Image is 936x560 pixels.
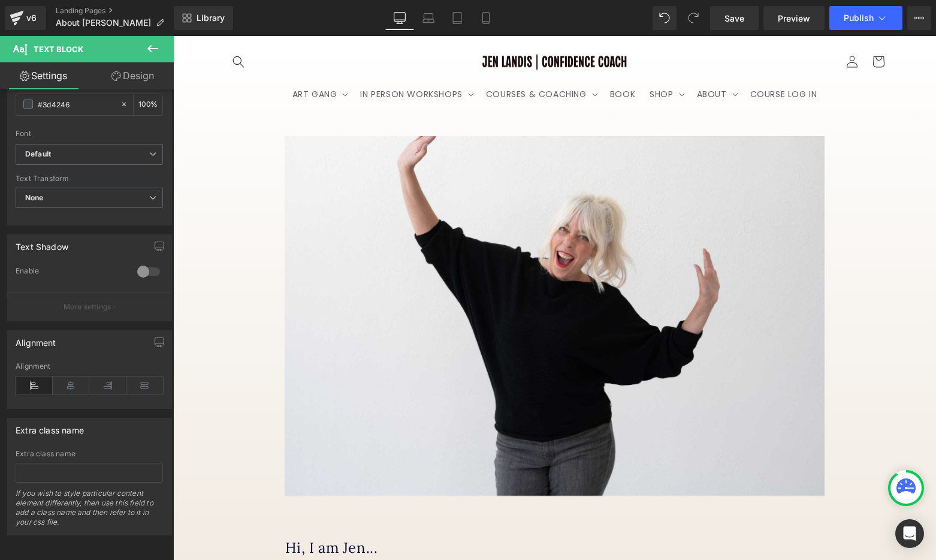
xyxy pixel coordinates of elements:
[763,6,825,30] a: Preview
[430,46,469,71] a: BOOK
[180,46,305,71] summary: IN PERSON WORKSHOPS
[7,293,171,321] button: More settings
[472,6,500,30] a: Mobile
[16,362,163,371] div: Alignment
[307,17,457,35] img: Jen Landis Co - Confidence & Creativity Coach
[577,53,644,64] span: COURSE LOG IN
[16,130,163,138] div: Font
[25,149,51,159] i: Default
[469,46,516,71] summary: SHOP
[306,46,430,71] summary: COURSES & COACHING
[119,53,164,64] span: ART GANG
[24,10,39,26] div: v6
[724,12,744,25] span: Save
[681,6,705,30] button: Redo
[443,6,472,30] a: Tablet
[187,53,289,64] span: IN PERSON WORKSHOPS
[476,53,500,64] span: SHOP
[64,302,111,312] p: More settings
[16,450,163,458] div: Extra class name
[34,44,83,54] span: Text Block
[38,98,114,111] input: Color
[524,53,554,64] span: ABOUT
[907,6,931,30] button: More
[112,46,180,71] summary: ART GANG
[16,235,68,252] div: Text Shadow
[56,6,174,16] a: Landing Pages
[385,6,414,30] a: Desktop
[134,94,162,115] div: %
[313,53,413,64] span: COURSES & COACHING
[52,13,78,39] summary: Search
[197,13,225,23] span: Library
[25,193,44,202] b: None
[570,46,651,71] a: COURSE LOG IN
[16,331,56,348] div: Alignment
[844,13,874,23] span: Publish
[16,266,125,279] div: Enable
[778,12,810,25] span: Preview
[517,46,570,71] summary: ABOUT
[56,18,151,28] span: About [PERSON_NAME]
[5,6,46,30] a: v6
[16,174,163,183] div: Text Transform
[16,489,163,535] div: If you wish to style particular content element differently, then use this field to add a class n...
[829,6,902,30] button: Publish
[112,502,205,521] font: Hi, I am Jen...
[895,519,924,548] div: Open Intercom Messenger
[653,6,677,30] button: Undo
[437,53,462,64] span: BOOK
[16,419,84,435] div: Extra class name
[89,62,176,89] a: Design
[174,6,233,30] a: New Library
[414,6,443,30] a: Laptop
